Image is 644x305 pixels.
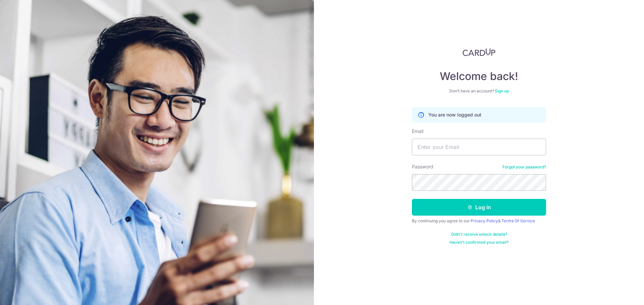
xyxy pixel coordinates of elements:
[463,48,495,56] img: CardUp Logo
[412,88,546,94] div: Don’t have an account?
[412,128,423,135] label: Email
[495,88,509,93] a: Sign up
[412,199,546,216] button: Log in
[428,111,481,118] p: You are now logged out
[412,139,546,155] input: Enter your Email
[501,218,535,223] a: Terms Of Service
[412,70,546,83] h4: Welcome back!
[412,218,546,224] div: By continuing you agree to our &
[502,164,546,170] a: Forgot your password?
[471,218,498,223] a: Privacy Policy
[412,163,433,170] label: Password
[449,240,508,245] a: Haven't confirmed your email?
[451,232,507,237] a: Didn't receive unlock details?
